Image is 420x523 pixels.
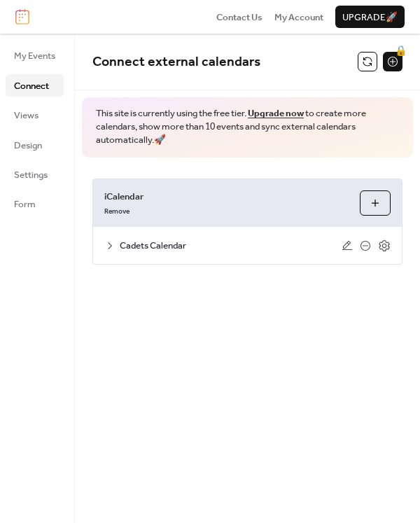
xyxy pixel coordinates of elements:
span: Cadets Calendar [120,239,342,253]
span: iCalendar [104,190,349,204]
span: Connect external calendars [92,49,260,75]
a: Settings [6,163,64,186]
span: My Events [14,49,55,63]
span: Contact Us [216,11,262,25]
a: My Events [6,44,64,67]
a: My Account [274,10,323,24]
span: Design [14,139,42,153]
a: Upgrade now [248,104,304,123]
span: Views [14,109,38,123]
a: Connect [6,74,64,97]
span: Settings [14,168,48,182]
span: Upgrade 🚀 [342,11,398,25]
a: Contact Us [216,10,262,24]
span: Remove [104,207,129,217]
a: Design [6,134,64,156]
span: My Account [274,11,323,25]
a: Form [6,193,64,215]
span: Form [14,197,36,211]
button: Upgrade🚀 [335,6,405,28]
a: Views [6,104,64,126]
img: logo [15,9,29,25]
span: This site is currently using the free tier. to create more calendars, show more than 10 events an... [96,107,399,147]
span: Connect [14,79,49,93]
